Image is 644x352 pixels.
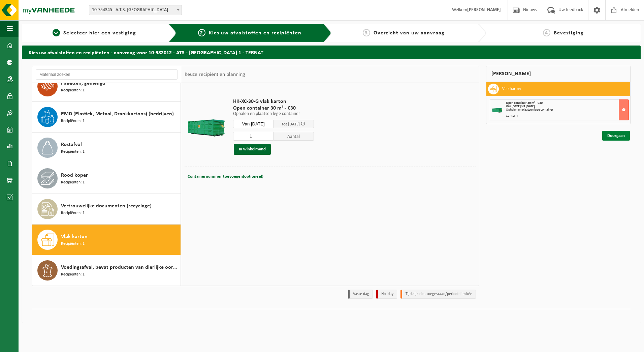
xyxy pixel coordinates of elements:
button: Vertrouwelijke documenten (recyclage) Recipiënten: 1 [32,194,181,225]
span: 10-754345 - A.T.S. BRUSSEL - MERELBEKE [89,5,182,15]
span: Open container 30 m³ - C30 [506,101,543,105]
div: Ophalen en plaatsen lege container [506,108,629,112]
span: Kies uw afvalstoffen en recipiënten [209,30,301,36]
button: Restafval Recipiënten: 1 [32,133,181,163]
div: Aantal: 1 [506,115,629,118]
span: 10-754345 - A.T.S. BRUSSEL - MERELBEKE [89,5,182,15]
span: Recipiënten: 1 [61,241,85,247]
span: Recipiënten: 1 [61,87,85,94]
h3: Vlak karton [502,84,521,94]
button: Voedingsafval, bevat producten van dierlijke oorsprong, onverpakt, categorie 3 Recipiënten: 1 [32,255,181,286]
span: Recipiënten: 1 [61,179,85,186]
span: 3 [363,29,370,36]
span: Overzicht van uw aanvraag [374,30,445,36]
input: Materiaal zoeken [36,69,178,80]
span: Vertrouwelijke documenten (recyclage) [61,202,152,210]
span: PMD (Plastiek, Metaal, Drankkartons) (bedrijven) [61,110,174,118]
li: Holiday [376,290,397,299]
span: Palletten, gemengd [61,79,105,87]
li: Tijdelijk niet toegestaan/période limitée [400,290,476,299]
span: Recipiënten: 1 [61,271,85,278]
strong: Van [DATE] tot [DATE] [506,105,535,108]
p: Ophalen en plaatsen lege container [233,112,314,116]
span: Aantal [273,132,314,141]
span: Bevestiging [554,30,584,36]
span: Rood koper [61,171,88,179]
span: Vlak karton [61,233,88,241]
a: Doorgaan [602,131,630,141]
h2: Kies uw afvalstoffen en recipiënten - aanvraag voor 10-982012 - ATS - [GEOGRAPHIC_DATA] 1 - TERNAT [22,46,641,59]
span: Voedingsafval, bevat producten van dierlijke oorsprong, onverpakt, categorie 3 [61,263,179,271]
span: Containernummer toevoegen(optioneel) [188,174,263,179]
span: Open container 30 m³ - C30 [233,105,314,112]
a: 1Selecteer hier een vestiging [25,29,163,37]
div: [PERSON_NAME] [486,66,631,82]
input: Selecteer datum [233,120,273,128]
span: Selecteer hier een vestiging [63,30,136,36]
span: HK-XC-30-G vlak karton [233,98,314,105]
span: Recipiënten: 1 [61,149,85,155]
strong: [PERSON_NAME] [467,7,501,12]
span: 2 [198,29,205,36]
span: 4 [543,29,550,36]
button: PMD (Plastiek, Metaal, Drankkartons) (bedrijven) Recipiënten: 1 [32,102,181,133]
span: Restafval [61,141,82,149]
li: Vaste dag [348,290,373,299]
div: Keuze recipiënt en planning [181,66,249,83]
span: 1 [53,29,60,36]
span: Recipiënten: 1 [61,118,85,124]
button: Palletten, gemengd Recipiënten: 1 [32,71,181,102]
span: Recipiënten: 1 [61,210,85,216]
button: Containernummer toevoegen(optioneel) [187,172,264,181]
button: Vlak karton Recipiënten: 1 [32,225,181,255]
button: Rood koper Recipiënten: 1 [32,163,181,194]
button: In winkelmand [234,144,271,155]
span: tot [DATE] [282,122,300,126]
